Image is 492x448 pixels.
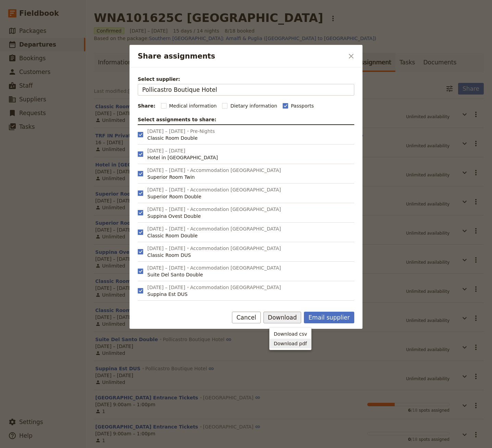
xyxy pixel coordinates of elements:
span: Download pdf [274,340,307,347]
button: Download csv [270,329,311,339]
h2: Share assignments [138,51,344,61]
span: [DATE] – [DATE] [147,186,185,193]
div: Select assignments to share: [138,116,354,123]
div: Classic Room Double [147,232,281,239]
span: [DATE] – [DATE] [147,206,185,213]
button: Close dialog [345,50,357,62]
span: Accommodation [GEOGRAPHIC_DATA] [190,225,281,232]
button: Email supplier [304,312,354,323]
button: Download pdf [270,339,311,348]
span: Accommodation [GEOGRAPHIC_DATA] [190,245,281,252]
span: Accommodation [GEOGRAPHIC_DATA] [190,264,281,271]
span: Dietary information [230,102,277,109]
span: [DATE] – [DATE] [147,167,185,174]
span: Accommodation [GEOGRAPHIC_DATA] [190,206,281,213]
span: Medical information [169,102,217,109]
div: Suppina Ovest Double [147,213,281,220]
span: [DATE] – [DATE] [147,225,185,232]
div: Hotel in [GEOGRAPHIC_DATA] [147,154,218,161]
div: Classic Room Double [147,135,215,141]
span: Accommodation [GEOGRAPHIC_DATA] [190,186,281,193]
span: [DATE] – [DATE] [147,128,185,135]
div: Share: [138,102,156,109]
span: [DATE] – [DATE] [147,245,185,252]
span: Pre-Nights [190,128,215,135]
span: Accommodation [GEOGRAPHIC_DATA] [190,167,281,174]
span: [DATE] – [DATE] [147,264,185,271]
span: Select supplier: [138,76,354,83]
span: Accommodation [GEOGRAPHIC_DATA] [190,284,281,291]
button: Download [263,312,302,323]
div: Suppina Est DUS [147,291,281,298]
div: Classic Room DUS [147,252,281,259]
button: Cancel [232,312,261,323]
div: Suite Del Santo Double [147,271,281,278]
span: Passports [291,102,314,109]
div: Superior Room Double [147,193,281,200]
span: [DATE] – [DATE] [147,147,185,154]
span: [DATE] – [DATE] [147,284,185,291]
span: Download csv [274,331,307,337]
div: Superior Room Twin [147,174,281,181]
span: Pollicastro Boutique Hotel [142,86,217,94]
